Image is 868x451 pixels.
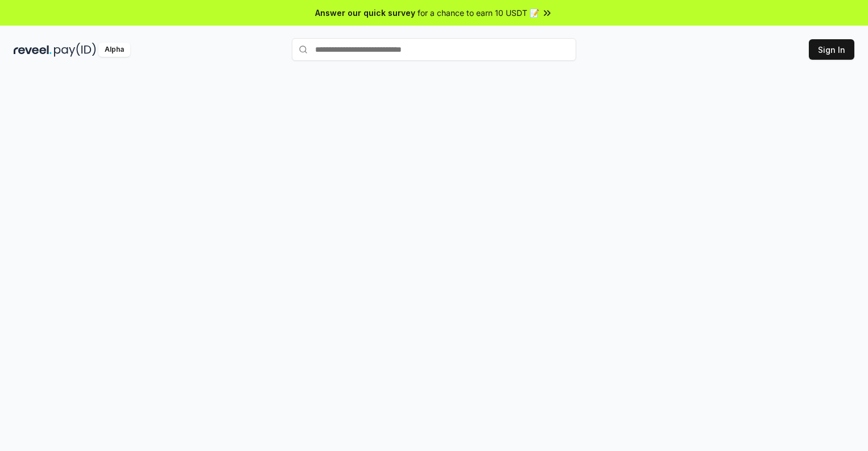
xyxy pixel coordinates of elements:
[98,43,130,57] div: Alpha
[315,7,415,19] span: Answer our quick survey
[54,43,96,57] img: pay_id
[418,7,539,19] span: for a chance to earn 10 USDT 📝
[14,43,52,57] img: reveel_dark
[809,39,854,60] button: Sign In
